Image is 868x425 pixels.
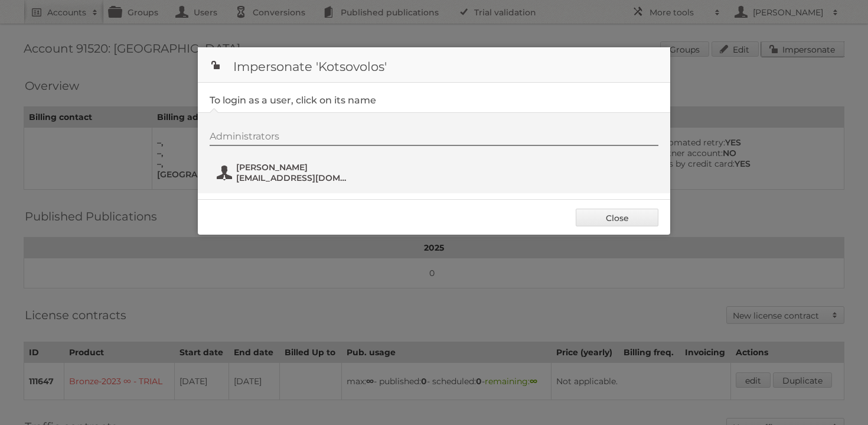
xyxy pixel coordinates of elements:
[210,131,658,146] div: Administrators
[576,209,658,226] a: Close
[198,47,670,83] h1: Impersonate 'Kotsovolos'
[236,162,351,173] span: [PERSON_NAME]
[216,161,354,184] button: [PERSON_NAME] [EMAIL_ADDRESS][DOMAIN_NAME]
[210,95,376,106] legend: To login as a user, click on its name
[236,173,351,183] span: [EMAIL_ADDRESS][DOMAIN_NAME]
